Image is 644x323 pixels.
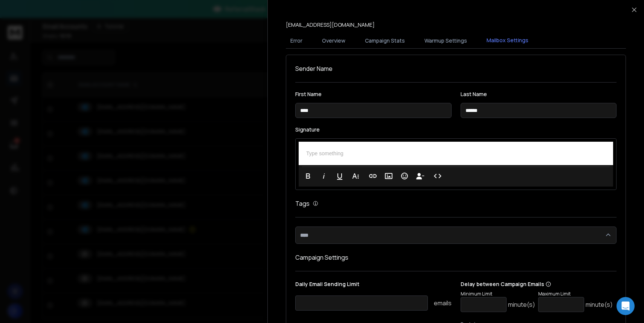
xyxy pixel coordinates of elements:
button: Overview [317,32,350,49]
p: [EMAIL_ADDRESS][DOMAIN_NAME] [286,21,375,29]
button: Error [286,32,307,49]
label: Last Name [461,92,617,97]
label: First Name [295,92,452,97]
p: Minimum Limit [461,291,535,297]
button: Code View [430,168,445,184]
div: Open Intercom Messenger [617,297,635,315]
p: emails [434,299,452,308]
h1: Tags [295,199,310,208]
p: Daily Email Sending Limit [295,280,452,291]
button: More Text [348,168,363,184]
button: Insert Unsubscribe Link [413,168,427,184]
button: Emoticons [397,168,412,184]
h1: Campaign Settings [295,253,617,262]
button: Insert Link (⌘K) [366,168,380,184]
button: Mailbox Settings [482,32,533,49]
button: Italic (⌘I) [317,168,331,184]
h1: Sender Name [295,64,617,73]
button: Bold (⌘B) [301,168,315,184]
button: Insert Image (⌘P) [382,168,396,184]
button: Campaign Stats [360,32,409,49]
button: Underline (⌘U) [333,168,347,184]
label: Signature [295,127,617,132]
p: minute(s) [586,300,613,309]
p: Maximum Limit [538,291,613,297]
p: Delay between Campaign Emails [461,280,613,288]
p: minute(s) [508,300,535,309]
button: Warmup Settings [420,32,472,49]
